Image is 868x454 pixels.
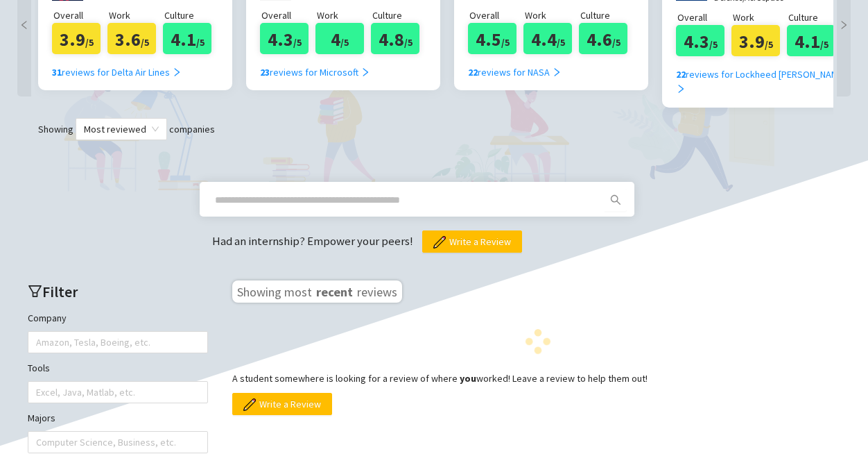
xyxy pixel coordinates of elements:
span: /5 [141,36,149,49]
span: /5 [340,36,349,49]
p: Overall [53,8,107,23]
div: reviews for NASA [468,65,562,80]
span: Write a Review [259,396,321,412]
input: Tools [36,384,39,401]
b: you [460,372,476,385]
span: /5 [293,36,302,49]
b: 31 [52,66,62,78]
div: reviews for Lockheed [PERSON_NAME] [676,67,853,97]
div: 4 [315,23,364,54]
div: reviews for Delta Air Lines [52,65,182,80]
div: reviews for Microsoft [260,65,370,80]
span: right [361,67,370,77]
h3: Showing most reviews [232,280,402,303]
span: Write a Review [449,234,511,249]
div: 4.3 [260,23,309,54]
p: Work [317,8,371,23]
span: right [837,20,851,30]
span: /5 [612,36,620,49]
span: right [552,67,562,77]
span: /5 [196,36,205,49]
div: 4.6 [579,23,627,54]
span: /5 [501,36,510,49]
p: A student somewhere is looking for a review of where worked! Leave a review to help them out! [232,371,844,386]
button: Write a Review [422,230,522,253]
p: Work [109,8,163,23]
span: right [676,84,686,94]
div: 3.9 [52,23,101,54]
p: Culture [164,8,218,23]
h2: Filter [28,280,208,303]
div: 3.6 [107,23,156,54]
b: 22 [676,68,686,81]
span: /5 [709,38,718,51]
a: 31reviews for Delta Air Lines right [52,54,182,80]
div: 4.4 [523,23,572,54]
label: Company [28,310,67,326]
p: Culture [580,8,634,23]
b: 23 [260,66,270,78]
img: pencil.png [243,398,256,411]
p: Overall [261,8,315,23]
div: 4.3 [676,25,724,56]
button: Write a Review [232,393,332,415]
span: left [17,20,31,30]
div: 4.1 [787,25,835,56]
span: right [172,67,182,77]
span: /5 [820,38,828,51]
span: Most reviewed [84,119,159,140]
p: Overall [677,10,731,25]
span: search [605,194,626,205]
span: recent [315,282,354,299]
div: 3.9 [731,25,780,56]
span: Had an internship? Empower your peers! [212,233,415,249]
div: 4.1 [163,23,211,54]
a: 22reviews for Lockheed [PERSON_NAME] right [676,56,853,97]
label: Tools [28,360,50,376]
span: /5 [765,38,773,51]
a: 23reviews for Microsoft right [260,54,370,80]
p: Culture [372,8,426,23]
span: filter [28,284,42,299]
span: /5 [85,36,94,49]
span: /5 [404,36,413,49]
div: Showing companies [14,118,854,140]
p: Work [733,10,787,25]
div: 4.8 [371,23,419,54]
span: /5 [557,36,565,49]
p: Overall [469,8,523,23]
button: search [605,189,627,211]
p: Work [525,8,579,23]
p: Culture [788,10,842,25]
label: Majors [28,410,55,426]
img: pencil.png [433,236,446,249]
a: 22reviews for NASA right [468,54,562,80]
b: 22 [468,66,478,78]
div: 4.5 [468,23,517,54]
